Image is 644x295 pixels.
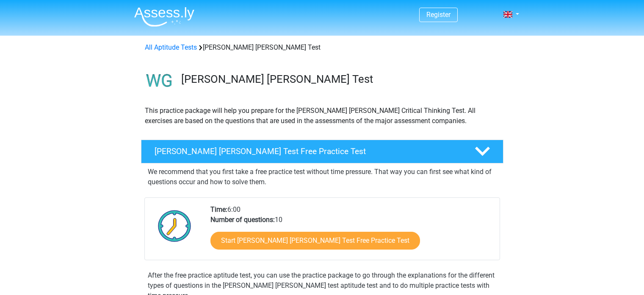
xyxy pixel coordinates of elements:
[153,205,196,247] img: Clock
[145,43,197,51] a: All Aptitude Tests
[204,205,499,260] div: 6:00 10
[134,7,194,27] img: Assessly
[141,63,177,99] img: watson glaser test
[148,167,497,187] p: We recommend that you first take a free practice test without time pressure. That way you can fir...
[141,42,503,53] div: [PERSON_NAME] [PERSON_NAME] Test
[426,11,451,19] a: Register
[181,73,497,86] h3: [PERSON_NAME] [PERSON_NAME] Test
[210,205,227,214] b: Time:
[210,216,275,224] b: Number of questions:
[145,106,500,126] p: This practice package will help you prepare for the [PERSON_NAME] [PERSON_NAME] Critical Thinking...
[155,146,461,156] h4: [PERSON_NAME] [PERSON_NAME] Test Free Practice Test
[138,140,507,163] a: [PERSON_NAME] [PERSON_NAME] Test Free Practice Test
[210,232,420,250] a: Start [PERSON_NAME] [PERSON_NAME] Test Free Practice Test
